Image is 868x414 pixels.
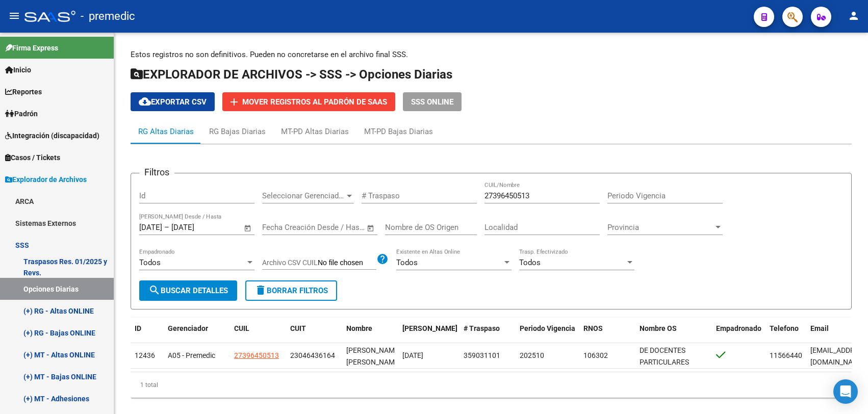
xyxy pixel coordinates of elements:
[411,97,453,107] span: SSS ONLINE
[579,318,635,351] datatable-header-cell: RNOS
[765,318,806,351] datatable-header-cell: Telefono
[583,324,603,332] span: RNOS
[209,126,266,137] div: RG Bajas Diarias
[520,324,575,332] span: Periodo Vigencia
[5,86,42,97] span: Reportes
[131,67,452,82] span: EXPLORADOR DE ARCHIVOS -> SSS -> Opciones Diarias
[230,318,286,351] datatable-header-cell: CUIL
[242,222,254,234] button: Open calendar
[281,126,349,137] div: MT-PD Altas Diarias
[164,223,169,232] span: –
[712,318,765,351] datatable-header-cell: Empadronado
[516,318,579,351] datatable-header-cell: Periodo Vigencia
[234,324,249,332] span: CUIL
[402,350,455,361] div: [DATE]
[131,372,852,398] div: 1 total
[607,223,713,232] span: Provincia
[519,258,541,267] span: Todos
[138,126,194,137] div: RG Altas Diarias
[376,253,389,265] mat-icon: help
[848,10,860,22] mat-icon: person
[139,223,162,232] input: Fecha inicio
[164,318,230,351] datatable-header-cell: Gerenciador
[640,346,689,366] span: DE DOCENTES PARTICULARES
[640,324,677,332] span: Nombre OS
[833,379,858,404] div: Open Intercom Messenger
[168,324,208,332] span: Gerenciador
[131,49,852,60] p: Estos registros no son definitivos. Pueden no concretarse en el archivo final SSS.
[5,64,31,75] span: Inicio
[148,286,228,295] span: Buscar Detalles
[398,318,459,351] datatable-header-cell: Fecha Traspaso
[290,324,306,332] span: CUIT
[342,318,398,351] datatable-header-cell: Nombre
[168,351,215,359] span: A05 - Premedic
[635,318,712,351] datatable-header-cell: Nombre OS
[396,258,418,267] span: Todos
[131,92,215,111] button: Exportar CSV
[135,351,155,359] span: 12436
[318,258,376,268] input: Archivo CSV CUIL
[364,126,433,137] div: MT-PD Bajas Diarias
[262,258,318,267] span: Archivo CSV CUIL
[139,95,151,108] mat-icon: cloud_download
[242,97,387,107] span: Mover registros al PADRÓN de SAAS
[139,165,174,179] h3: Filtros
[716,324,761,332] span: Empadronado
[806,318,862,351] datatable-header-cell: Email
[346,324,372,332] span: Nombre
[464,351,500,359] span: 359031101
[365,222,377,234] button: Open calendar
[5,130,99,141] span: Integración (discapacidad)
[262,223,303,232] input: Fecha inicio
[5,174,87,185] span: Explorador de Archivos
[583,351,608,359] span: 106302
[464,324,500,332] span: # Traspaso
[5,108,38,119] span: Padrón
[222,92,395,111] button: Mover registros al PADRÓN de SAAS
[770,324,799,332] span: Telefono
[81,5,135,28] span: - premedic
[262,191,345,200] span: Seleccionar Gerenciador
[139,280,237,301] button: Buscar Detalles
[402,324,457,332] span: [PERSON_NAME]
[245,280,337,301] button: Borrar Filtros
[5,42,58,54] span: Firma Express
[770,351,810,359] span: 1156644065
[520,351,544,359] span: 202510
[346,346,401,366] span: [PERSON_NAME] [PERSON_NAME]
[313,223,362,232] input: Fecha fin
[403,92,462,111] button: SSS ONLINE
[131,318,164,351] datatable-header-cell: ID
[290,350,335,361] div: 23046436164
[254,284,267,296] mat-icon: delete
[286,318,342,351] datatable-header-cell: CUIT
[148,284,161,296] mat-icon: search
[810,324,829,332] span: Email
[5,152,60,163] span: Casos / Tickets
[459,318,516,351] datatable-header-cell: # Traspaso
[139,97,207,107] span: Exportar CSV
[8,10,20,22] mat-icon: menu
[139,258,161,267] span: Todos
[135,324,141,332] span: ID
[254,286,328,295] span: Borrar Filtros
[234,351,279,359] span: 27396450513
[228,96,240,108] mat-icon: add
[171,223,221,232] input: Fecha fin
